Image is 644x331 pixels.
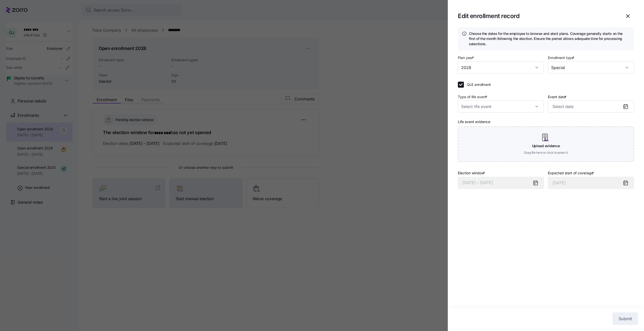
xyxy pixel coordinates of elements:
[619,316,632,322] span: Submit
[548,100,634,113] input: Select date
[467,82,491,87] span: QLE enrollment
[458,55,475,61] label: Plan year
[458,119,490,125] label: Life event evidence
[613,312,638,325] button: Submit
[548,177,634,189] input: MM/DD/YYYY
[548,94,568,100] label: Event date
[458,170,486,176] label: Election window
[548,62,634,74] input: Enrollment type
[458,12,620,20] h1: Edit enrollment record
[458,177,544,189] button: [DATE] – [DATE]
[548,170,595,176] label: Expected start of coverage
[469,31,630,46] h4: Choose the dates for the employee to browse and elect plans. Coverage generally starts on the fir...
[458,94,488,100] label: Type of life event
[458,100,544,113] input: Select life event
[548,55,575,61] label: Enrollment type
